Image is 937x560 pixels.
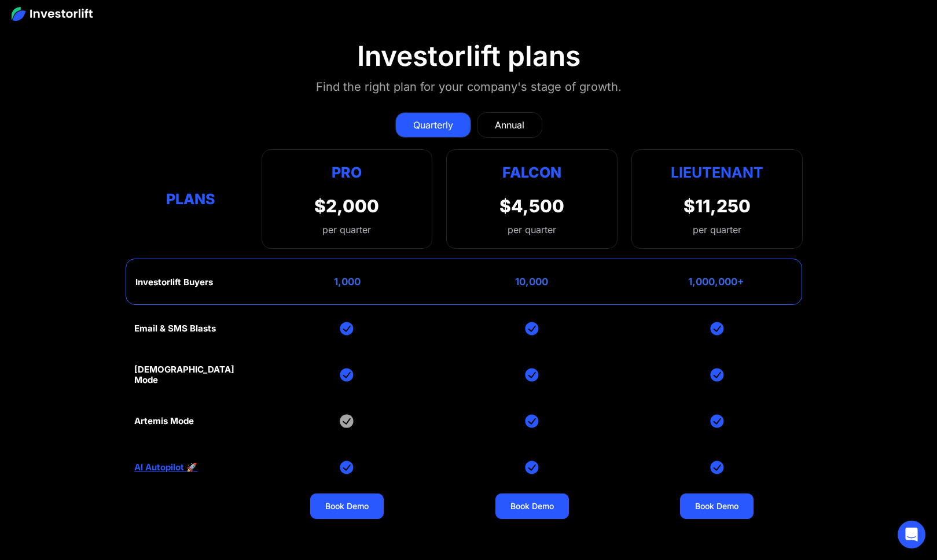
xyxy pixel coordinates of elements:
div: Email & SMS Blasts [134,323,216,334]
a: Book Demo [495,493,569,519]
div: Plans [134,187,247,210]
div: Falcon [502,161,561,184]
div: Artemis Mode [134,416,194,426]
div: Quarterly [413,118,453,132]
div: Open Intercom Messenger [898,521,925,548]
div: Investorlift plans [357,39,580,73]
div: Pro [314,161,379,184]
div: Annual [495,118,524,132]
div: $2,000 [314,196,379,216]
div: $4,500 [499,196,564,216]
div: [DEMOGRAPHIC_DATA] Mode [134,364,247,385]
div: Find the right plan for your company's stage of growth. [316,78,622,96]
div: Investorlift Buyers [135,277,213,288]
div: 1,000,000+ [688,276,744,288]
a: Book Demo [310,493,384,519]
div: per quarter [508,223,556,237]
strong: Lieutenant [671,164,763,181]
div: 1,000 [334,276,361,288]
a: AI Autopilot 🚀 [134,462,197,473]
div: per quarter [693,223,741,237]
div: $11,250 [684,196,751,216]
div: 10,000 [515,276,548,288]
div: per quarter [314,223,379,237]
a: Book Demo [680,493,754,519]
